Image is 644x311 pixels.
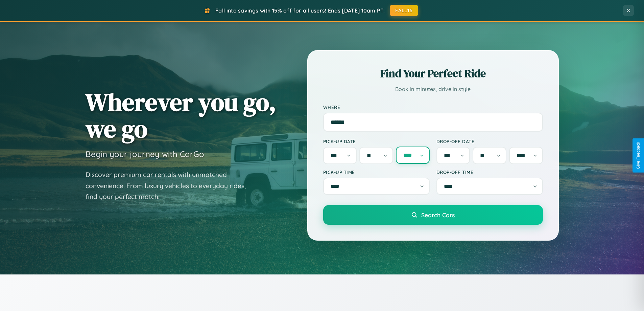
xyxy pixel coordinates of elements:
label: Where [323,104,543,110]
div: Give Feedback [636,142,641,169]
label: Drop-off Date [436,138,543,144]
h3: Begin your journey with CarGo [86,149,204,159]
button: FALL15 [390,5,418,16]
label: Pick-up Time [323,169,430,175]
p: Discover premium car rentals with unmatched convenience. From luxury vehicles to everyday rides, ... [86,169,255,202]
span: Fall into savings with 15% off for all users! Ends [DATE] 10am PT. [215,7,385,14]
p: Book in minutes, drive in style [323,84,543,94]
button: Search Cars [323,205,543,225]
label: Drop-off Time [436,169,543,175]
h1: Wherever you go, we go [86,89,276,142]
span: Search Cars [421,211,455,219]
label: Pick-up Date [323,138,430,144]
h2: Find Your Perfect Ride [323,66,543,81]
